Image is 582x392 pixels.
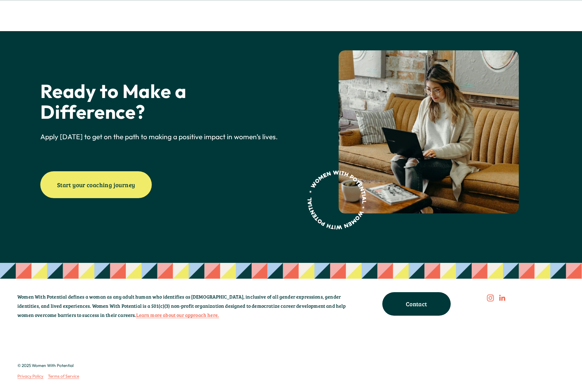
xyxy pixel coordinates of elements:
strong: Ready to Make a Difference? [40,79,190,124]
a: Learn more about our approach here. [136,310,219,320]
code: Women With Potential defines a woman as any adult human who identifies as [DEMOGRAPHIC_DATA], inc... [17,293,347,318]
a: Terms of Service [48,373,79,379]
a: LinkedIn [498,294,506,302]
a: Privacy Policy [17,373,43,379]
p: © 2025 Women With Potential [17,363,246,368]
a: Contact [382,292,451,316]
p: Apply [DATE] to get on the path to making a positive impact in women’s lives. [40,132,289,142]
a: Start your coaching journey [40,171,152,198]
a: Instagram [487,294,494,302]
